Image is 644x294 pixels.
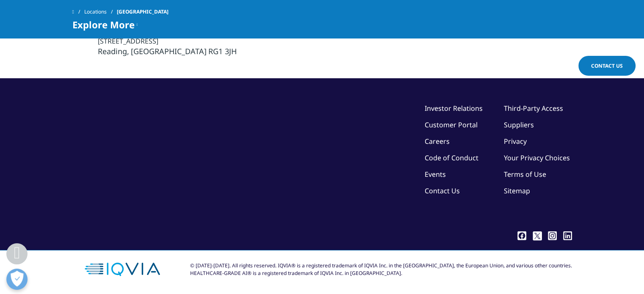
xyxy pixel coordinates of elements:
span: [GEOGRAPHIC_DATA] [117,4,169,19]
a: Your Privacy Choices [504,153,572,162]
a: Sitemap [504,186,530,195]
a: Suppliers [504,120,534,129]
a: Terms of Use [504,170,546,179]
span: Contact Us [591,62,623,69]
a: Locations [84,4,117,19]
a: Contact Us [425,186,460,195]
a: Privacy [504,137,527,146]
a: Customer Portal [425,120,478,129]
span: RG1 3JH [208,46,237,56]
span: Explore More [72,19,135,30]
button: Open Preferences [6,269,28,290]
a: Careers [425,137,450,146]
a: Code of Conduct [425,153,478,162]
li: [STREET_ADDRESS] [98,36,237,46]
a: Contact Us [578,56,636,76]
a: Third-Party Access [504,104,563,113]
span: Reading, [98,46,129,56]
span: [GEOGRAPHIC_DATA] [131,46,207,56]
a: Events [425,170,446,179]
a: Investor Relations [425,104,483,113]
div: © [DATE]-[DATE]. All rights reserved. IQVIA® is a registered trademark of IQVIA Inc. in the [GEOG... [190,262,572,277]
